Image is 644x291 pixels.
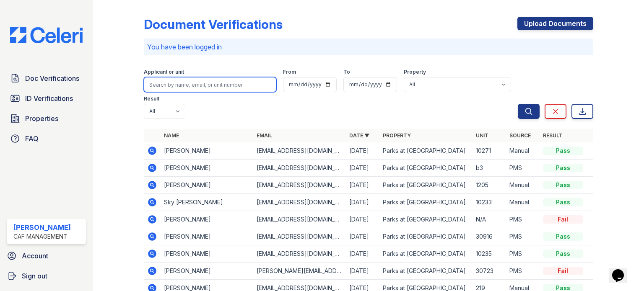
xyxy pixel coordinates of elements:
td: [DATE] [346,194,379,211]
td: [PERSON_NAME] [161,263,253,280]
td: Parks at [GEOGRAPHIC_DATA] [379,142,472,160]
div: Document Verifications [144,17,283,32]
td: b3 [473,160,506,177]
td: Parks at [GEOGRAPHIC_DATA] [379,211,472,228]
a: Properties [7,110,86,127]
a: Property [383,132,411,139]
td: PMS [506,245,540,263]
div: Fail [543,215,583,224]
label: Result [144,95,159,102]
a: Email [257,132,272,139]
td: [DATE] [346,211,379,228]
label: Property [404,69,426,75]
a: FAQ [7,130,86,147]
td: [EMAIL_ADDRESS][DOMAIN_NAME] [253,211,346,228]
td: [EMAIL_ADDRESS][DOMAIN_NAME] [253,194,346,211]
a: Upload Documents [517,17,593,30]
td: [PERSON_NAME] [161,228,253,245]
a: Source [509,132,531,139]
span: Doc Verifications [25,73,79,83]
td: 1205 [473,177,506,194]
div: Pass [543,232,583,241]
td: [PERSON_NAME] [161,160,253,177]
td: Sky [PERSON_NAME] [161,194,253,211]
a: Sign out [3,268,89,284]
td: [EMAIL_ADDRESS][DOMAIN_NAME] [253,177,346,194]
td: 10235 [473,245,506,263]
td: PMS [506,211,540,228]
td: 10271 [473,142,506,160]
td: [DATE] [346,245,379,263]
span: Sign out [22,271,47,281]
a: Doc Verifications [7,70,86,87]
td: 10233 [473,194,506,211]
div: Fail [543,267,583,275]
td: [PERSON_NAME] [161,177,253,194]
a: Unit [476,132,488,139]
span: ID Verifications [25,93,73,103]
td: Parks at [GEOGRAPHIC_DATA] [379,177,472,194]
label: To [343,69,350,75]
div: Pass [543,181,583,189]
td: PMS [506,263,540,280]
td: PMS [506,160,540,177]
img: CE_Logo_Blue-a8612792a0a2168367f1c8372b55b34899dd931a85d93a1a3d3e32e68fde9ad4.png [3,27,89,43]
td: [DATE] [346,263,379,280]
td: [DATE] [346,142,379,160]
label: Applicant or unit [144,69,184,75]
td: [PERSON_NAME] [161,211,253,228]
td: [PERSON_NAME] [161,245,253,263]
td: Parks at [GEOGRAPHIC_DATA] [379,245,472,263]
td: Parks at [GEOGRAPHIC_DATA] [379,194,472,211]
td: PMS [506,228,540,245]
a: Name [164,132,179,139]
td: [EMAIL_ADDRESS][DOMAIN_NAME] [253,142,346,160]
div: Pass [543,250,583,258]
input: Search by name, email, or unit number [144,77,276,92]
td: Parks at [GEOGRAPHIC_DATA] [379,263,472,280]
td: Manual [506,177,540,194]
p: You have been logged in [147,42,590,52]
td: Parks at [GEOGRAPHIC_DATA] [379,228,472,245]
td: [PERSON_NAME] [161,142,253,160]
a: ID Verifications [7,90,86,107]
div: [PERSON_NAME] [13,222,71,232]
span: FAQ [25,134,39,144]
td: [PERSON_NAME][EMAIL_ADDRESS][DOMAIN_NAME] [253,263,346,280]
td: [DATE] [346,177,379,194]
a: Account [3,247,89,264]
div: Pass [543,198,583,206]
td: 30916 [473,228,506,245]
td: 30723 [473,263,506,280]
iframe: chat widget [609,258,636,283]
td: [DATE] [346,160,379,177]
td: Manual [506,142,540,160]
td: Manual [506,194,540,211]
label: From [283,69,296,75]
a: Result [543,132,563,139]
span: Account [22,251,48,261]
td: [EMAIL_ADDRESS][DOMAIN_NAME] [253,228,346,245]
div: Pass [543,164,583,172]
a: Date ▼ [349,132,369,139]
td: [DATE] [346,228,379,245]
td: N/A [473,211,506,228]
div: Pass [543,147,583,155]
td: Parks at [GEOGRAPHIC_DATA] [379,160,472,177]
td: [EMAIL_ADDRESS][DOMAIN_NAME] [253,160,346,177]
span: Properties [25,113,58,124]
div: CAF Management [13,232,71,241]
td: [EMAIL_ADDRESS][DOMAIN_NAME] [253,245,346,263]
